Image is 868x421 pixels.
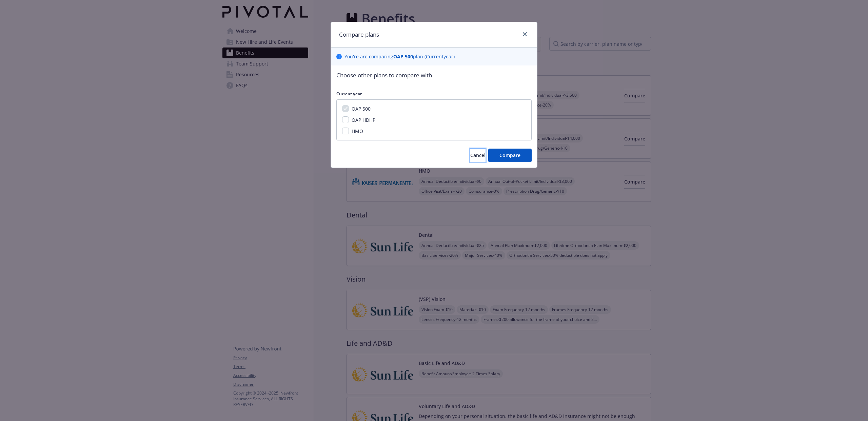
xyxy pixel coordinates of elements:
[352,128,363,134] span: HMO
[521,30,529,38] a: close
[470,149,486,162] button: Cancel
[470,152,486,158] span: Cancel
[352,106,371,112] span: OAP 500
[393,53,413,60] b: OAP 500
[352,117,375,123] span: OAP HDHP
[336,91,532,97] p: Current year
[339,30,379,39] h1: Compare plans
[488,149,532,162] button: Compare
[344,53,455,60] p: You ' re are comparing plan ( Current year)
[336,71,532,80] p: Choose other plans to compare with
[499,152,520,158] span: Compare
